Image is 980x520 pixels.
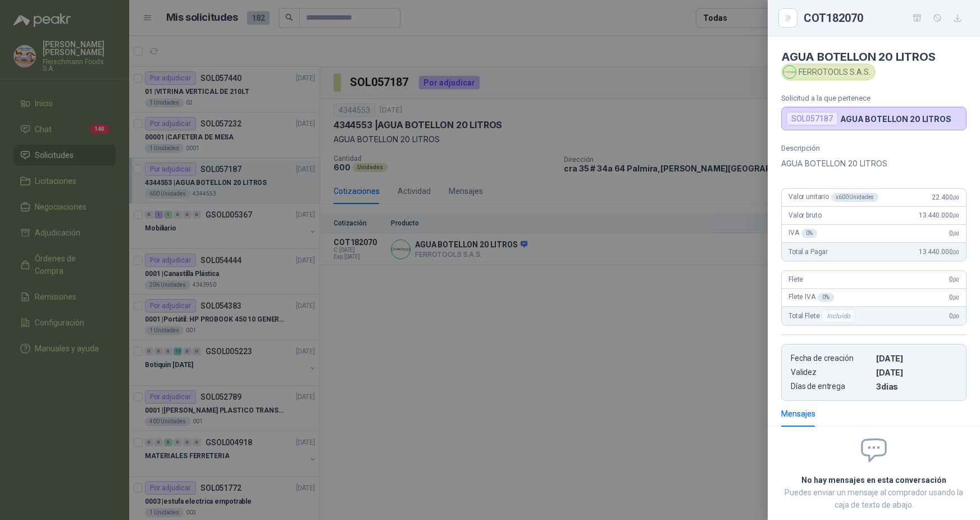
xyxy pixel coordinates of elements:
[949,275,959,283] span: 0
[781,157,967,170] p: AGUA BOTELLON 20 LITROS
[952,195,959,201] span: ,00
[788,275,803,283] span: Flete
[840,114,951,124] p: AGUA BOTELLON 20 LITROS
[952,212,959,219] span: ,00
[786,112,838,125] div: SOL057187
[952,230,959,237] span: ,00
[781,11,795,25] button: Close
[788,193,878,202] span: Valor unitario
[932,193,959,201] span: 22.400
[781,50,967,64] h4: AGUA BOTELLON 20 LITROS
[781,474,967,486] h2: No hay mensajes en esta conversación
[781,64,876,80] div: FERROTOOLS S.A.S.
[788,248,828,256] span: Total a Pagar
[949,293,959,301] span: 0
[791,354,872,363] p: Fecha de creación
[952,249,959,255] span: ,00
[876,354,957,363] p: [DATE]
[919,211,959,219] span: 13.440.000
[781,94,967,102] p: Solicitud a la que pertenece
[876,382,957,391] p: 3 dias
[949,229,959,237] span: 0
[801,229,818,238] div: 0 %
[804,9,967,27] div: COT182070
[919,248,959,256] span: 13.440.000
[788,293,834,302] span: Flete IVA
[952,295,959,301] span: ,00
[781,408,815,420] div: Mensajes
[952,277,959,283] span: ,00
[788,309,858,323] span: Total Flete
[781,144,967,152] p: Descripción
[783,66,796,78] img: Company Logo
[822,309,855,323] div: Incluido
[831,193,878,202] div: x 600 Unidades
[876,368,957,377] p: [DATE]
[952,313,959,319] span: ,00
[788,211,821,219] span: Valor bruto
[818,293,834,302] div: 0 %
[781,486,967,511] p: Puedes enviar un mensaje al comprador usando la caja de texto de abajo.
[791,382,872,391] p: Días de entrega
[791,368,872,377] p: Validez
[788,229,817,238] span: IVA
[949,312,959,320] span: 0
